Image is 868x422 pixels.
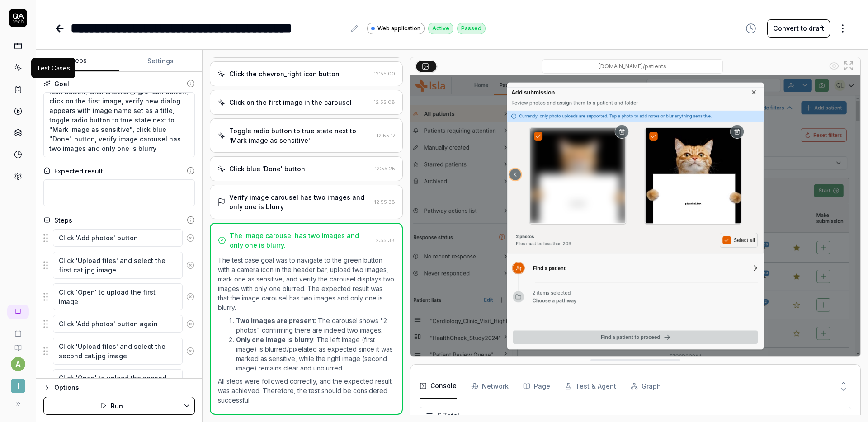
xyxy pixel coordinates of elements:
button: Network [471,374,509,399]
button: Remove step [183,374,198,392]
time: 12:55:17 [377,132,395,139]
button: Options [43,382,195,393]
div: Click on the first image in the carousel [229,98,352,107]
li: : The carousel shows "2 photos" confirming there are indeed two images. [236,316,395,335]
time: 12:55:08 [374,99,395,105]
span: I [11,379,25,393]
strong: Only one image is blurry [236,336,313,343]
div: Steps [54,216,72,225]
button: Remove step [183,288,198,306]
li: : The left image (first image) is blurred/pixelated as expected since it was marked as sensitive,... [236,335,395,373]
button: Console [420,374,457,399]
button: Remove step [183,256,198,274]
div: Verify image carousel has two images and only one is blurry [229,192,371,211]
time: 12:55:38 [374,237,395,244]
div: Options [54,382,195,393]
div: Suggestions [43,229,195,248]
div: The image carousel has two images and only one is blurry. [230,231,370,250]
img: Screenshot [410,75,860,356]
a: New conversation [7,305,29,319]
div: Expected result [54,166,103,176]
a: Web application [367,22,425,34]
button: Remove step [183,342,198,360]
div: Toggle radio button to true state next to 'Mark image as sensitive' [229,126,373,145]
div: Suggestions [43,283,195,311]
span: Web application [377,24,420,33]
p: All steps were followed correctly, and the expected result was achieved. Therefore, the test shou... [218,376,395,405]
div: Suggestions [43,314,195,333]
button: I [4,371,32,395]
button: Open in full screen [841,59,856,73]
strong: Two images are present [236,317,315,324]
time: 12:55:38 [374,199,395,205]
div: Click the chevron_right icon button [229,69,340,79]
div: Active [428,23,453,34]
a: Book a call with us [4,323,32,337]
button: Settings [119,50,203,72]
time: 12:55:00 [374,70,395,77]
div: Suggestions [43,251,195,279]
div: Passed [457,23,486,34]
time: 12:55:25 [375,165,395,172]
p: The test case goal was to navigate to the green button with a camera icon in the header bar, uplo... [218,255,395,312]
div: Goal [54,79,69,89]
button: View version history [740,19,762,38]
button: Test & Agent [565,374,616,399]
button: Graph [631,374,661,399]
button: Run [43,397,179,415]
a: Documentation [4,337,32,352]
button: Steps [36,50,119,72]
button: Remove step [183,315,198,333]
button: Remove step [183,229,198,247]
button: Page [523,374,550,399]
button: Convert to draft [767,19,830,38]
div: Click blue 'Done' button [229,164,305,173]
div: Suggestions [43,337,195,365]
button: a [11,357,25,371]
div: Suggestions [43,369,195,397]
div: Test Cases [37,63,70,73]
button: Show all interative elements [827,59,841,73]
